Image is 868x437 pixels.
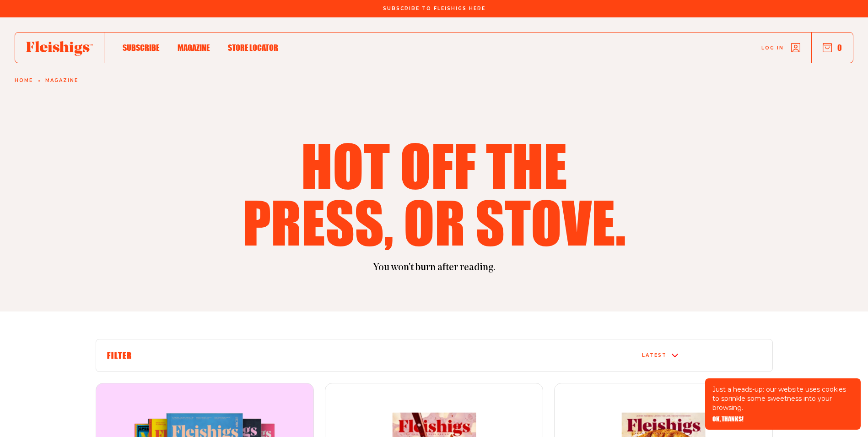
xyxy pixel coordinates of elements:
a: Subscribe [123,41,159,54]
a: Home [15,78,33,83]
a: Magazine [178,41,210,54]
button: 0 [823,43,842,53]
span: Subscribe [123,43,159,53]
a: Log in [761,43,800,52]
span: Magazine [178,43,210,53]
h1: Hot off the press, or stove. [237,137,632,250]
button: OK, THANKS! [712,416,744,422]
p: Just a heads-up: our website uses cookies to sprinkle some sweetness into your browsing. [712,385,853,412]
a: Store locator [228,41,278,54]
span: Log in [761,44,784,51]
span: Subscribe To Fleishigs Here [383,6,485,11]
a: Magazine [45,78,78,83]
span: Store locator [228,43,278,53]
a: Subscribe To Fleishigs Here [381,6,487,11]
div: Latest [642,353,667,358]
p: You won't burn after reading. [96,261,773,275]
h6: Filter [107,350,536,361]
